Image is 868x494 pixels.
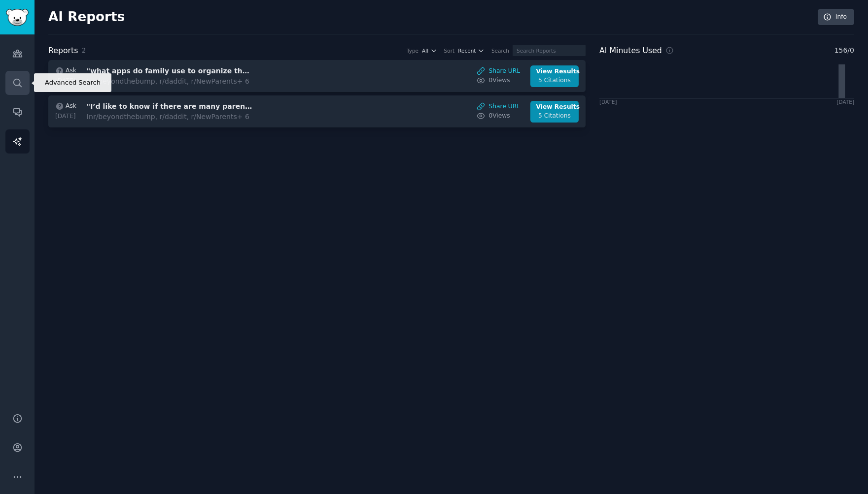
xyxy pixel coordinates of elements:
button: Recent [458,47,485,54]
a: 0Views [477,76,520,85]
h3: "what apps do family use to organize their time. Like google agenda familywall... Also do childre... [87,66,252,76]
img: GummySearch logo [6,9,29,26]
a: Share URL [477,67,520,76]
div: In r/beyondthebump, r/daddit, r/NewParents + 6 [87,76,252,87]
span: Recent [458,47,476,54]
h2: AI Reports [48,9,125,25]
div: View Results [536,67,573,76]
a: Share URL [477,102,520,111]
button: All [422,47,437,54]
a: View Results5 Citations [530,101,579,123]
a: View Results5 Citations [530,65,579,87]
div: In r/beyondthebump, r/daddit, r/NewParents + 6 [87,112,252,122]
h2: AI Minutes Used [599,45,662,57]
span: Ask [66,66,76,75]
a: Ask[DATE]"what apps do family use to organize their time. Like google agenda familywall... Also d... [48,60,586,92]
div: 5 Citations [536,76,573,85]
span: Ask [66,102,76,111]
div: [DATE] [836,98,854,105]
div: Sort [444,47,455,54]
div: Type [407,47,418,54]
a: Info [818,9,854,26]
div: [DATE] [55,77,76,86]
div: Search [491,47,509,54]
div: [DATE] [55,112,76,121]
div: 5 Citations [536,112,573,121]
a: Ask[DATE]"I’d like to know if there are many parents who wonder about managing household organiza... [48,95,586,127]
div: View Results [536,103,573,112]
a: 0Views [477,112,520,121]
input: Search Reports [513,45,586,56]
h2: Reports [48,45,78,57]
span: 156 / 0 [834,45,854,56]
span: All [422,47,428,54]
span: 2 [81,46,86,54]
h3: "I’d like to know if there are many parents who wonder about managing household organization, dai... [87,101,252,112]
div: [DATE] [599,98,617,105]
